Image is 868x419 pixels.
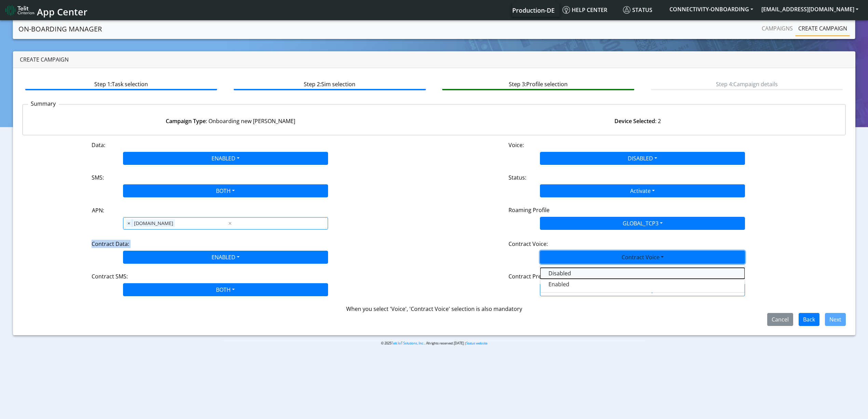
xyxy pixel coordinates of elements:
span: App Center [37,5,87,18]
button: Activate [540,184,745,197]
a: Your current platform instance [512,3,554,17]
button: DISABLED [540,152,745,165]
a: Create campaign [796,22,850,35]
label: Voice: [508,141,524,149]
label: Data: [92,141,105,149]
button: Next [825,313,846,326]
btn: Step 3: Profile selection [442,77,634,90]
p: © 2025 . All rights reserved.[DATE] | [222,341,646,346]
strong: Campaign Type [166,117,206,125]
a: Help center [560,3,620,17]
div: : 2 [434,117,841,125]
btn: Step 1: Task selection [25,77,217,90]
btn: Step 4: Campaign details [651,77,843,90]
label: Contract Voice: [508,240,548,248]
div: ENABLED [540,265,745,293]
p: Summary [28,100,59,108]
button: Enabled [540,279,745,290]
a: On-Boarding Manager [18,22,102,36]
button: Contract Voice [540,251,745,264]
button: Back [799,313,819,326]
label: Roaming Profile [508,206,550,214]
button: Disabled [540,268,745,279]
a: Status [620,3,665,17]
btn: Step 2: Sim selection [234,77,425,90]
strong: Device Selected [614,117,655,125]
span: Production-DE [512,6,555,14]
img: knowledge.svg [562,6,570,14]
button: GLOBAL_TCP3 [540,217,745,230]
button: CONNECTIVITY-ONBOARDING [665,3,757,15]
label: Contract SMS: [92,272,128,280]
label: APN: [92,206,104,214]
a: Campaigns [759,22,796,35]
a: Status website [466,341,487,345]
label: SMS: [92,173,104,182]
label: Contract Data: [92,240,129,248]
img: status.svg [623,6,630,14]
span: Status [623,6,652,14]
label: Contract Prepaid: [508,272,554,280]
a: App Center [5,3,86,17]
button: Cancel [767,313,793,326]
span: [DOMAIN_NAME] [132,219,175,227]
div: : Onboarding new [PERSON_NAME] [27,117,434,125]
img: logo-telit-cinterion-gw-new.png [5,5,34,16]
button: BOTH [123,283,328,296]
label: Status: [508,173,526,182]
button: [EMAIL_ADDRESS][DOMAIN_NAME] [757,3,863,15]
span: × [126,219,132,227]
div: Create campaign [13,51,855,68]
div: When you select 'Voice', 'Contract Voice' selection is also mandatory [22,305,846,313]
button: BOTH [123,184,328,197]
button: ENABLED [123,251,328,264]
span: Clear all [227,219,233,227]
button: ENABLED [123,152,328,165]
span: Help center [562,6,607,14]
a: Telit IoT Solutions, Inc. [391,341,424,345]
